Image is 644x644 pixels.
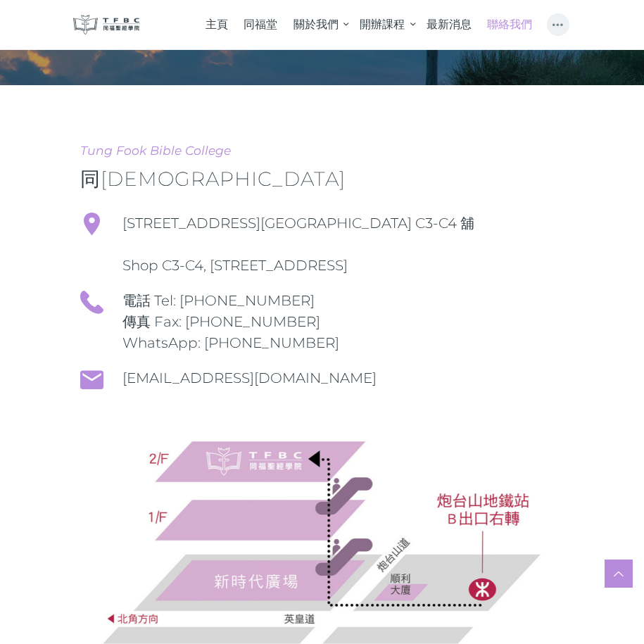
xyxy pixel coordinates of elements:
span: 聯絡我們 [487,18,532,31]
a: 電話 Tel: [PHONE_NUMBER] [122,292,315,309]
span: 同[DEMOGRAPHIC_DATA] [80,167,346,191]
span: Shop C3-C4, [STREET_ADDRESS] [122,234,564,276]
span: Tung Fook Bible College [80,141,564,160]
span: WhatsApp: [PHONE_NUMBER] [122,332,564,353]
a: 聯絡我們 [479,7,540,42]
a: 最新消息 [418,7,479,42]
img: 同福聖經學院 TFBC [73,15,140,34]
a: 同福堂 [236,7,285,42]
span: [STREET_ADDRESS][GEOGRAPHIC_DATA] C3-C4 舖 [122,213,564,234]
span: 關於我們 [293,18,339,31]
span: 開辦課程 [360,18,405,31]
a: 開辦課程 [352,7,418,42]
span: 同福堂 [244,18,277,31]
a: 關於我們 [286,7,352,42]
span: 最新消息 [427,18,472,31]
span: 主頁 [206,18,228,31]
span: 傳真 Fax: [PHONE_NUMBER] [122,311,564,332]
a: 主頁 [198,7,236,42]
a: [EMAIL_ADDRESS][DOMAIN_NAME] [122,370,377,386]
a: Scroll to top [605,560,633,588]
